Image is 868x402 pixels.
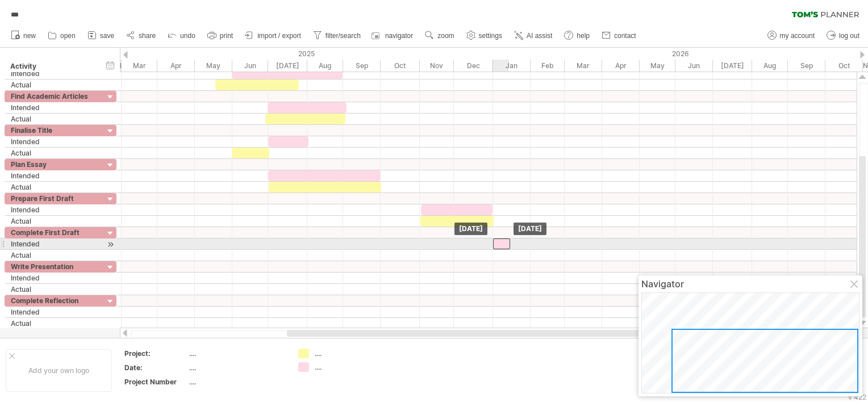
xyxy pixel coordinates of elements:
[565,60,602,72] div: March 2026
[11,68,98,79] div: Intended
[511,28,556,43] a: AI assist
[531,60,565,72] div: February 2026
[640,60,675,72] div: May 2026
[825,60,863,72] div: October 2026
[60,32,76,40] span: open
[527,32,552,40] span: AI assist
[641,278,859,290] div: Navigator
[11,79,98,90] div: Actual
[189,349,285,358] div: ....
[85,28,118,43] a: save
[11,193,98,204] div: Prepare First Draft
[325,32,361,40] span: filter/search
[11,261,98,272] div: Write Presentation
[464,28,506,43] a: settings
[180,32,195,40] span: undo
[11,170,98,181] div: Intended
[752,60,788,72] div: August 2026
[577,32,590,40] span: help
[122,60,157,72] div: March 2025
[124,377,187,387] div: Project Number
[11,318,98,329] div: Actual
[11,204,98,215] div: Intended
[824,28,863,43] a: log out
[514,223,546,235] div: [DATE]
[675,60,713,72] div: June 2026
[11,136,98,147] div: Intended
[599,28,640,43] a: contact
[157,60,195,72] div: April 2025
[100,32,114,40] span: save
[10,61,98,72] div: Activity
[385,32,413,40] span: navigator
[232,60,268,72] div: June 2025
[780,32,815,40] span: my account
[189,363,285,372] div: ....
[422,28,457,43] a: zoom
[310,28,364,43] a: filter/search
[479,32,502,40] span: settings
[370,28,416,43] a: navigator
[11,148,98,158] div: Actual
[123,28,159,43] a: share
[454,60,493,72] div: December 2025
[343,60,381,72] div: September 2025
[11,295,98,306] div: Complete Reflection
[268,60,307,72] div: July 2025
[11,250,98,261] div: Actual
[165,28,199,43] a: undo
[11,238,98,249] div: Intended
[602,60,640,72] div: April 2026
[11,91,98,102] div: Find Academic Articles
[195,60,232,72] div: May 2025
[614,32,636,40] span: contact
[6,349,112,392] div: Add your own logo
[8,28,39,43] a: new
[45,28,79,43] a: open
[381,60,420,72] div: October 2025
[420,60,454,72] div: November 2025
[205,28,236,43] a: print
[11,114,98,124] div: Actual
[23,32,36,40] span: new
[839,32,859,40] span: log out
[220,32,233,40] span: print
[11,284,98,295] div: Actual
[124,363,187,372] div: Date:
[315,349,377,358] div: ....
[11,227,98,238] div: Complete First Draft
[48,48,493,60] div: 2025
[561,28,593,43] a: help
[11,182,98,192] div: Actual
[493,60,531,72] div: January 2026
[11,102,98,113] div: Intended
[124,349,187,358] div: Project:
[257,32,301,40] span: import / export
[848,393,866,401] div: v 422
[437,32,454,40] span: zoom
[105,238,116,250] div: scroll to activity
[189,377,285,387] div: ....
[788,60,825,72] div: September 2026
[11,159,98,170] div: Plan Essay
[11,216,98,227] div: Actual
[11,273,98,283] div: Intended
[11,125,98,136] div: Finalise Title
[139,32,156,40] span: share
[765,28,818,43] a: my account
[713,60,752,72] div: July 2026
[11,307,98,317] div: Intended
[454,223,487,235] div: [DATE]
[307,60,343,72] div: August 2025
[242,28,304,43] a: import / export
[315,362,377,372] div: ....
